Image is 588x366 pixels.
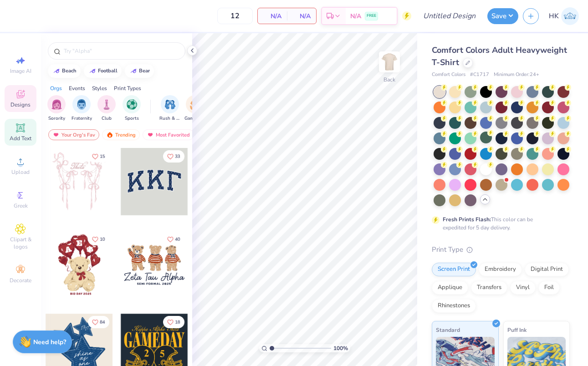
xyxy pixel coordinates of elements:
[48,64,81,78] button: beach
[432,281,468,295] div: Applique
[184,95,205,122] div: filter for Game Day
[479,263,522,276] div: Embroidery
[432,299,476,313] div: Rhinestones
[53,68,60,74] img: trend_line.gif
[184,115,205,122] span: Game Day
[10,101,31,108] span: Designs
[125,64,154,78] button: bear
[72,95,92,122] button: filter button
[367,13,376,19] span: FREE
[114,84,141,92] div: Print Types
[507,325,527,335] span: Puff Ink
[88,150,109,163] button: Like
[100,320,105,325] span: 84
[51,99,62,110] img: Sorority Image
[72,95,92,122] div: filter for Fraternity
[84,64,122,78] button: football
[97,95,116,122] button: filter button
[383,76,395,84] div: Back
[97,95,116,122] div: filter for Club
[190,99,200,110] img: Game Day Image
[292,11,311,21] span: N/A
[48,115,65,122] span: Sorority
[130,68,137,74] img: trend_line.gif
[100,237,105,242] span: 10
[163,316,184,328] button: Like
[125,115,139,122] span: Sports
[139,68,150,73] div: bear
[350,11,361,21] span: N/A
[33,338,66,346] strong: Need help?
[102,115,112,122] span: Club
[159,95,180,122] div: filter for Rush & Bid
[163,233,184,245] button: Like
[525,263,569,276] div: Digital Print
[50,84,62,92] div: Orgs
[62,68,77,73] div: beach
[88,233,109,245] button: Like
[5,236,36,250] span: Clipart & logos
[432,244,570,255] div: Print Type
[123,95,141,122] div: filter for Sports
[159,115,180,122] span: Rush & Bid
[380,53,399,71] img: Back
[436,325,460,335] span: Standard
[561,7,579,25] img: Hanna Kronfeld
[175,320,180,325] span: 18
[127,99,137,110] img: Sports Image
[10,135,31,142] span: Add Text
[98,68,118,73] div: football
[47,95,66,122] button: filter button
[47,95,66,122] div: filter for Sorority
[102,99,112,110] img: Club Image
[100,154,105,159] span: 15
[63,46,179,56] input: Try "Alpha"
[443,216,491,223] strong: Fresh Prints Flash:
[77,99,87,110] img: Fraternity Image
[163,150,184,163] button: Like
[72,115,92,122] span: Fraternity
[143,129,194,140] div: Most Favorited
[175,237,180,242] span: 40
[538,281,560,295] div: Foil
[432,45,567,68] span: Comfort Colors Adult Heavyweight T-Shirt
[549,11,559,21] span: HK
[92,84,107,92] div: Styles
[165,99,175,110] img: Rush & Bid Image
[69,84,85,92] div: Events
[52,132,60,138] img: most_fav.gif
[123,95,141,122] button: filter button
[106,132,113,138] img: trending.gif
[470,71,489,79] span: # C1717
[432,263,476,276] div: Screen Print
[159,95,180,122] button: filter button
[175,154,180,159] span: 33
[333,344,348,352] span: 100 %
[217,8,253,24] input: – –
[184,95,205,122] button: filter button
[147,132,154,138] img: most_fav.gif
[263,11,281,21] span: N/A
[89,68,96,74] img: trend_line.gif
[510,281,536,295] div: Vinyl
[88,316,109,328] button: Like
[48,129,99,140] div: Your Org's Fav
[494,71,539,79] span: Minimum Order: 24 +
[443,215,555,232] div: This color can be expedited for 5 day delivery.
[549,7,579,25] a: HK
[416,7,483,25] input: Untitled Design
[11,168,30,176] span: Upload
[14,202,28,209] span: Greek
[10,67,31,75] span: Image AI
[102,129,140,140] div: Trending
[10,277,31,284] span: Decorate
[487,8,518,24] button: Save
[432,71,465,79] span: Comfort Colors
[471,281,507,295] div: Transfers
